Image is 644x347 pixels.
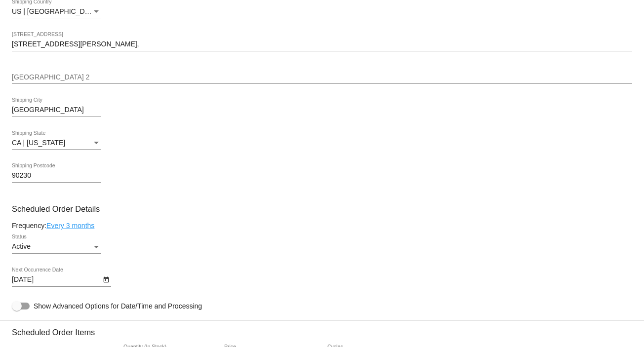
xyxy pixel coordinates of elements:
span: CA | [US_STATE] [12,139,65,147]
h3: Scheduled Order Details [12,204,632,214]
mat-select: Status [12,243,101,251]
div: Frequency: [12,222,632,230]
mat-select: Shipping State [12,139,101,147]
span: Active [12,242,31,250]
input: Shipping Street 2 [12,74,632,81]
h3: Scheduled Order Items [12,320,632,337]
span: US | [GEOGRAPHIC_DATA] [12,7,99,15]
mat-select: Shipping Country [12,8,101,16]
input: Shipping Postcode [12,172,101,180]
input: Shipping Street 1 [12,40,632,48]
button: Open calendar [101,274,111,284]
a: Every 3 months [46,222,94,230]
span: Show Advanced Options for Date/Time and Processing [34,301,202,311]
input: Next Occurrence Date [12,276,101,284]
input: Shipping City [12,106,101,114]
